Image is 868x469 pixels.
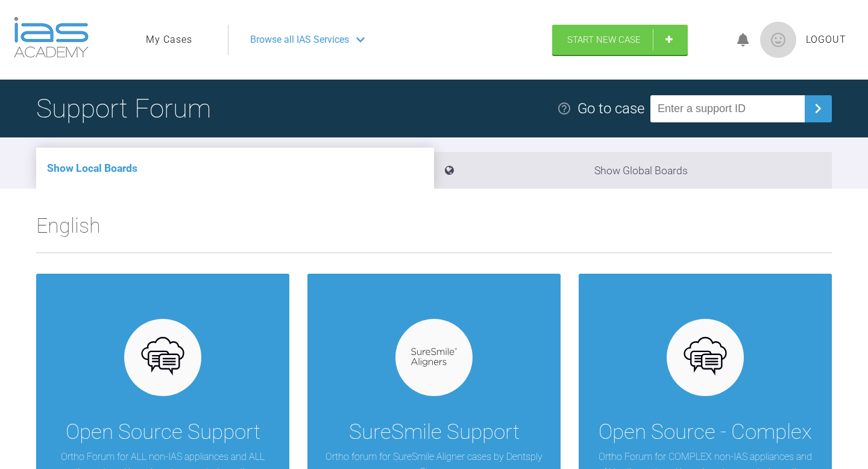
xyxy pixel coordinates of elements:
span: Browse all IAS Services [250,32,349,48]
div: Open Source - Complex [599,415,812,449]
img: help.e70b9f3d.svg [557,101,571,116]
div: Go to case [577,97,644,120]
img: chevronRight.28bd32b0.svg [808,99,828,118]
a: My Cases [146,32,192,48]
input: Enter a support ID [650,95,805,122]
div: SureSmile Support [349,415,520,449]
img: suresmile.935bb804.svg [411,348,458,367]
li: Show Global Boards [434,152,832,189]
img: profile.png [760,22,796,58]
h2: English [36,209,832,253]
img: opensource.6e495855.svg [140,334,186,380]
img: opensource.6e495855.svg [682,334,729,380]
a: Start New Case [552,25,688,55]
div: Open Source Support [66,415,260,449]
span: Start New Case [567,34,641,45]
h1: Support Forum [36,87,211,130]
a: Logout [806,32,846,48]
img: logo-light.3e3ef733.png [14,17,89,58]
li: Show Local Boards [36,148,434,189]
